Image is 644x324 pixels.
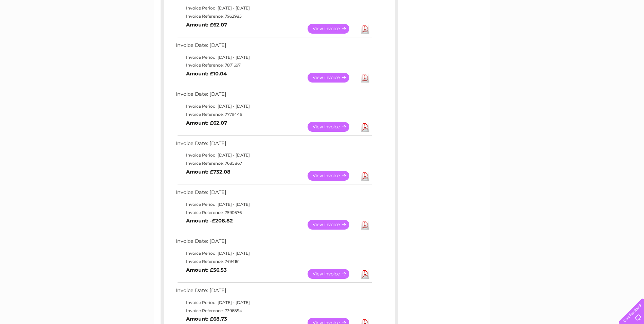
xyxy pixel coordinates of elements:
td: Invoice Date: [DATE] [174,188,373,200]
b: Amount: £10.04 [186,71,227,77]
td: Invoice Period: [DATE] - [DATE] [174,53,373,61]
a: Download [361,24,369,34]
a: View [308,24,357,34]
td: Invoice Period: [DATE] - [DATE] [174,299,373,307]
a: Download [361,220,369,230]
a: View [308,269,357,279]
td: Invoice Reference: 7685867 [174,159,373,167]
td: Invoice Reference: 7779446 [174,110,373,119]
a: Telecoms [560,29,581,34]
td: Invoice Reference: 7962985 [174,12,373,20]
b: Amount: £62.07 [186,22,227,28]
a: View [308,171,357,181]
a: 0333 014 3131 [516,3,563,12]
a: View [308,220,357,230]
b: Amount: -£208.82 [186,218,233,224]
b: Amount: £62.07 [186,120,227,126]
td: Invoice Date: [DATE] [174,139,373,151]
a: Contact [599,29,615,34]
a: Energy [541,29,556,34]
td: Invoice Period: [DATE] - [DATE] [174,151,373,159]
td: Invoice Period: [DATE] - [DATE] [174,200,373,209]
td: Invoice Period: [DATE] - [DATE] [174,4,373,12]
td: Invoice Reference: 7590576 [174,209,373,217]
a: View [308,73,357,83]
td: Invoice Date: [DATE] [174,237,373,249]
a: View [308,122,357,132]
td: Invoice Period: [DATE] - [DATE] [174,102,373,110]
td: Invoice Reference: 7494161 [174,257,373,266]
img: logo.png [22,18,57,38]
a: Water [525,29,537,34]
td: Invoice Reference: 7871697 [174,61,373,69]
td: Invoice Date: [DATE] [174,90,373,102]
a: Download [361,269,369,279]
td: Invoice Period: [DATE] - [DATE] [174,249,373,257]
a: Blog [585,29,595,34]
a: Download [361,73,369,83]
td: Invoice Date: [DATE] [174,286,373,299]
div: Clear Business is a trading name of Verastar Limited (registered in [GEOGRAPHIC_DATA] No. 3667643... [162,4,483,33]
b: Amount: £56.53 [186,267,227,273]
td: Invoice Date: [DATE] [174,41,373,53]
a: Download [361,171,369,181]
b: Amount: £732.08 [186,169,231,175]
td: Invoice Reference: 7396894 [174,307,373,315]
a: Log out [622,29,638,34]
a: Download [361,122,369,132]
b: Amount: £68.73 [186,316,227,322]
